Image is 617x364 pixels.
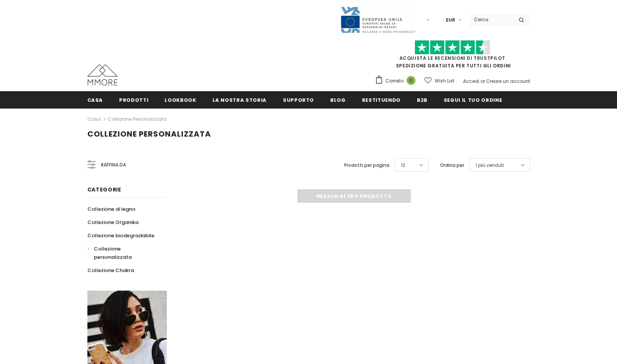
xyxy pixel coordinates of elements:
a: Wish List [424,74,454,87]
span: Lookbook [165,96,196,104]
a: Creare un account [486,78,530,84]
span: La nostra storia [213,96,267,104]
a: Casa [87,91,103,108]
a: Blog [330,91,346,108]
a: Lookbook [165,91,196,108]
span: Collezione Organika [87,219,138,226]
span: Carrello [385,77,404,85]
a: Acquista le recensioni di TrustPilot [399,55,505,61]
a: supporto [283,91,314,108]
input: Search Site [469,14,513,25]
a: La nostra storia [213,91,267,108]
span: Collezione personalizzata [94,245,132,261]
span: Wish List [435,77,454,85]
span: Collezione personalizzata [87,129,211,139]
a: Collezione personalizzata [87,242,159,264]
span: 12 [401,162,405,169]
span: 0 [407,76,415,85]
img: Fidati di Pilot Stars [415,40,490,55]
span: Raffina da [101,161,126,169]
span: Categorie [87,186,121,193]
span: Prodotti [119,96,148,104]
a: Prodotti [119,91,148,108]
a: Collezione Organika [87,216,138,229]
a: Collezione Chakra [87,264,134,277]
a: Carrello 0 [375,75,419,87]
span: Restituendo [362,96,401,104]
span: Collezione Chakra [87,267,134,274]
a: Collezione personalizzata [108,116,166,122]
span: Casa [87,96,103,104]
a: Accedi [463,78,479,84]
img: Casi MMORE [87,64,118,86]
span: supporto [283,96,314,104]
a: Collezione biodegradabile [87,229,154,242]
a: Collezione di legno [87,202,135,216]
span: EUR [446,16,455,24]
a: Restituendo [362,91,401,108]
a: Segui il tuo ordine [444,91,502,108]
span: SPEDIZIONE GRATUITA PER TUTTI GLI ORDINI [375,44,530,69]
span: Segui il tuo ordine [444,96,502,104]
span: Collezione biodegradabile [87,232,154,239]
span: Collezione di legno [87,205,135,213]
label: Prodotti per pagina [344,162,389,169]
a: Javni Razpis [340,16,416,23]
span: or [480,78,485,84]
a: Casa [87,115,101,124]
img: Javni Razpis [340,6,416,34]
a: B2B [417,91,427,108]
label: Ordina per [440,162,464,169]
span: B2B [417,96,427,104]
span: Blog [330,96,346,104]
span: I più venduti [476,162,504,169]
